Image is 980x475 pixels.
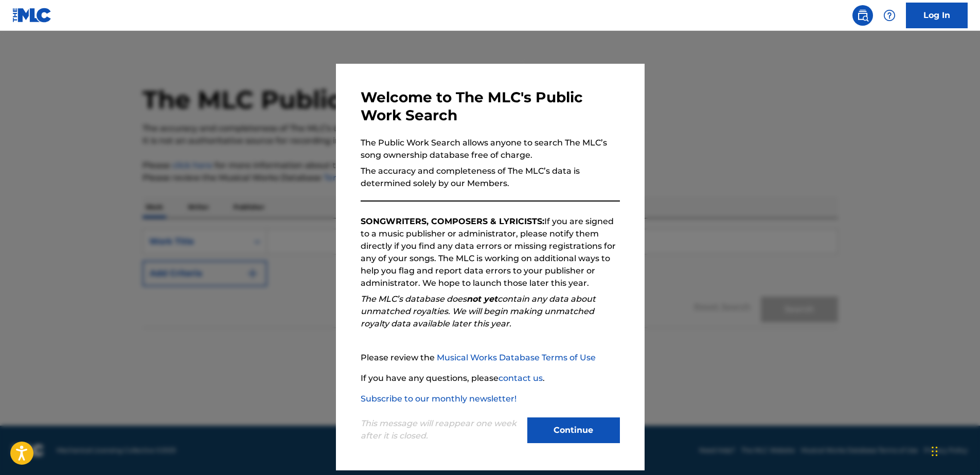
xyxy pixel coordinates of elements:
[361,417,521,442] p: This message will reappear one week after it is closed.
[12,8,52,23] img: MLC Logo
[361,215,620,289] p: If you are signed to a music publisher or administrator, please notify them directly if you find ...
[932,436,938,467] div: Drag
[361,137,620,161] p: The Public Work Search allows anyone to search The MLC’s song ownership database free of charge.
[857,9,869,22] img: search
[361,216,544,226] strong: SONGWRITERS, COMPOSERS & LYRICISTS:
[361,394,516,404] a: Subscribe to our monthly newsletter!
[361,294,596,328] em: The MLC’s database does contain any data about unmatched royalties. We will begin making unmatche...
[883,9,896,22] img: help
[527,417,620,443] button: Continue
[437,353,596,362] a: Musical Works Database Terms of Use
[498,373,543,383] a: contact us
[929,426,980,475] iframe: Chat Widget
[361,372,620,385] p: If you have any questions, please .
[467,294,497,304] strong: not yet
[361,88,620,124] h3: Welcome to The MLC's Public Work Search
[879,5,900,26] div: Help
[361,352,620,364] p: Please review the
[906,3,968,28] a: Log In
[852,5,873,26] a: Public Search
[361,165,620,190] p: The accuracy and completeness of The MLC’s data is determined solely by our Members.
